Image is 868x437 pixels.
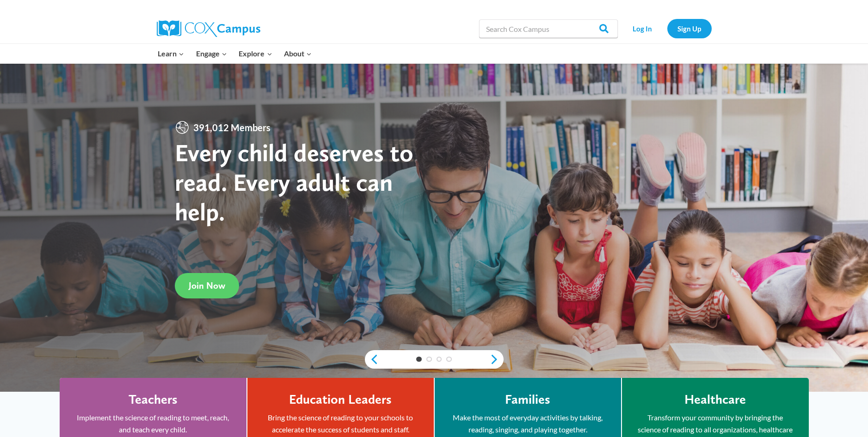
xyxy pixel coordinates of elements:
strong: Every child deserves to read. Every adult can help. [175,138,413,226]
span: Learn [158,48,184,60]
h4: Education Leaders [289,392,392,407]
a: Log In [622,19,663,38]
span: Engage [196,48,227,60]
a: 1 [416,357,422,362]
a: next [490,354,504,365]
a: 2 [426,357,432,362]
h4: Teachers [129,392,178,407]
span: Join Now [189,280,225,291]
a: Sign Up [667,19,712,38]
img: Cox Campus [157,20,260,37]
a: 4 [446,357,452,362]
span: About [284,48,312,60]
a: 3 [437,357,442,362]
span: 391,012 Members [190,120,274,135]
nav: Primary Navigation [152,44,318,63]
h4: Healthcare [684,392,746,407]
div: content slider buttons [365,350,504,369]
a: previous [365,354,379,365]
nav: Secondary Navigation [622,19,712,38]
h4: Families [505,392,550,407]
span: Explore [239,48,272,60]
p: Bring the science of reading to your schools to accelerate the success of students and staff. [261,412,420,435]
a: Join Now [175,273,239,298]
input: Search Cox Campus [479,19,618,38]
p: Implement the science of reading to meet, reach, and teach every child. [74,412,233,435]
p: Make the most of everyday activities by talking, reading, singing, and playing together. [449,412,607,435]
